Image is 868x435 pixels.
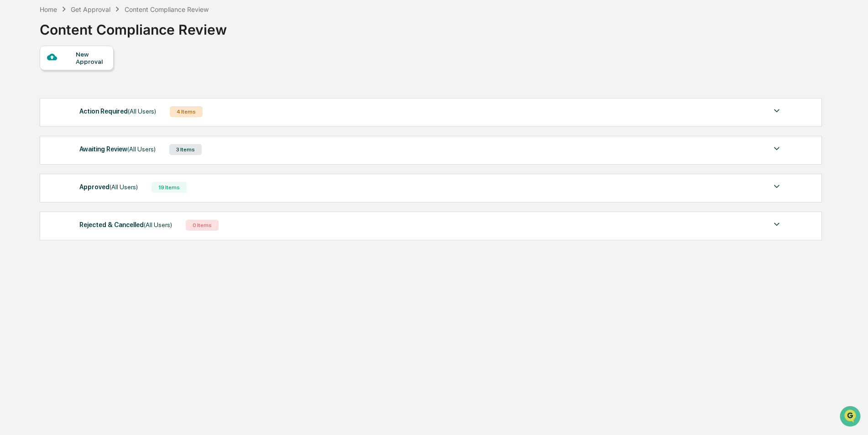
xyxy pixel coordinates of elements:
img: caret [771,143,782,154]
img: caret [771,105,782,116]
div: 🗄️ [66,116,73,123]
a: 🔎Data Lookup [5,129,61,145]
span: Pylon [91,155,110,161]
div: We're available if you need us! [31,79,115,86]
img: 1746055101610-c473b297-6a78-478c-a979-82029cc54cd1 [9,70,26,86]
div: Get Approval [71,5,110,13]
a: 🖐️Preclearance [5,111,63,128]
span: (All Users) [110,183,138,191]
div: Content Compliance Review [125,5,209,13]
div: 19 Items [152,182,187,193]
div: 🔎 [9,133,16,140]
div: Home [40,5,57,13]
div: Rejected & Cancelled [79,219,172,231]
div: 4 Items [170,106,203,117]
img: caret [771,181,782,192]
a: 🗄️Attestations [63,111,117,128]
a: Powered byPylon [64,154,110,161]
span: Preclearance [18,115,59,124]
div: 0 Items [186,220,219,231]
span: (All Users) [127,145,156,153]
div: Approved [79,181,138,193]
div: 🖐️ [9,116,16,123]
img: caret [771,219,782,230]
p: How can we help? [9,19,166,34]
iframe: Open customer support [839,405,863,430]
div: Content Compliance Review [40,14,227,38]
div: Awaiting Review [79,143,156,155]
span: Attestations [75,115,113,124]
div: 3 Items [169,144,202,155]
button: Start new chat [155,72,166,83]
span: (All Users) [144,221,172,228]
div: Start new chat [31,70,150,79]
span: (All Users) [128,108,156,115]
span: Data Lookup [18,132,58,141]
div: Action Required [79,105,156,117]
div: New Approval [76,51,106,65]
